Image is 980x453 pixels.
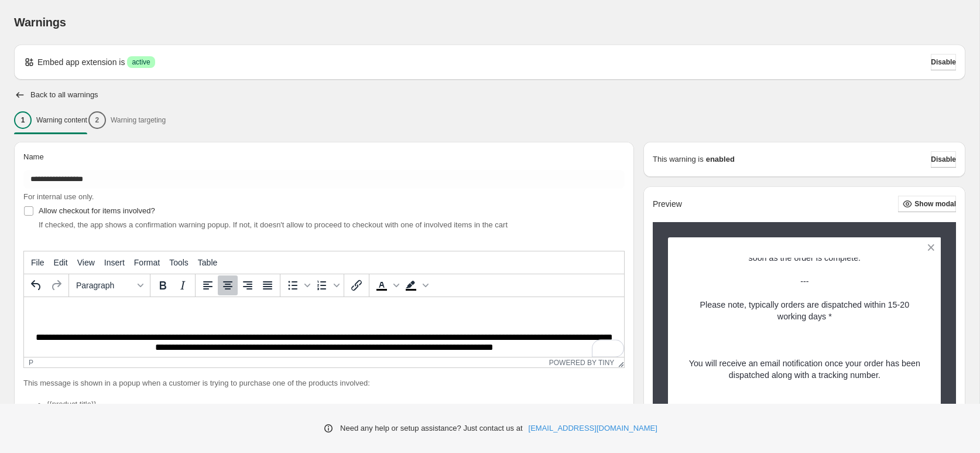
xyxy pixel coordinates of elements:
[706,154,735,165] strong: enabled
[173,275,193,295] button: Italic
[283,275,312,295] div: Bullet list
[31,258,44,267] span: File
[401,275,430,295] div: Background color
[46,275,66,295] button: Redo
[688,275,921,287] p: ---
[37,56,125,68] p: Embed app extension is
[76,281,133,290] span: Paragraph
[23,377,625,389] p: This message is shown in a popup when a customer is trying to purchase one of the products involved:
[549,359,615,367] a: Powered by Tiny
[931,57,956,67] span: Disable
[653,199,682,209] h2: Preview
[77,258,95,267] span: View
[39,220,508,229] span: If checked, the app shows a confirmation warning popup. If not, it doesn't allow to proceed to ch...
[47,398,625,410] li: {{product.title}}
[312,275,341,295] div: Numbered list
[23,152,44,161] span: Name
[238,275,258,295] button: Align right
[54,258,68,267] span: Edit
[653,154,704,165] p: This warning is
[688,299,921,322] p: Please note, typically orders are dispatched within 15-20 working days *
[614,357,624,367] div: Resize
[372,275,401,295] div: Text color
[14,111,32,129] div: 1
[931,151,956,168] button: Disable
[931,54,956,70] button: Disable
[23,192,94,201] span: For internal use only.
[29,359,33,367] div: p
[153,275,173,295] button: Bold
[132,57,150,67] span: active
[24,297,624,357] iframe: Rich Text Area
[258,275,277,295] button: Justify
[30,90,98,100] h2: Back to all warnings
[39,206,155,215] span: Allow checkout for items involved?
[36,115,87,125] p: Warning content
[914,199,956,209] span: Show modal
[898,196,956,212] button: Show modal
[347,275,366,295] button: Insert/edit link
[529,423,657,434] a: [EMAIL_ADDRESS][DOMAIN_NAME]
[134,258,160,267] span: Format
[169,258,189,267] span: Tools
[198,275,218,295] button: Align left
[14,16,66,29] span: Warnings
[218,275,238,295] button: Align center
[14,108,87,132] button: 1Warning content
[26,275,46,295] button: Undo
[71,275,148,295] button: Formats
[931,155,956,164] span: Disable
[198,258,217,267] span: Table
[104,258,125,267] span: Insert
[688,357,921,381] p: You will receive an email notification once your order has been dispatched along with a tracking ...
